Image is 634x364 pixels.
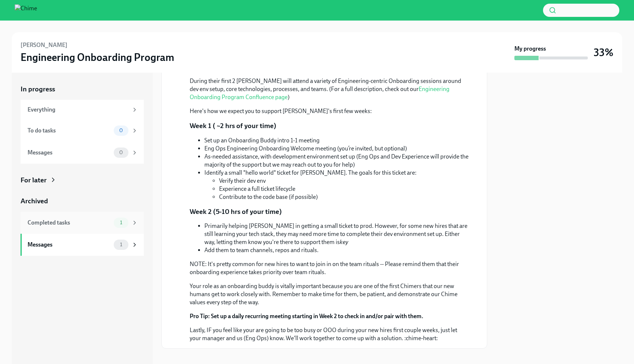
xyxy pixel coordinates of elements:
li: Contribute to the code base (if possible) [219,193,469,201]
div: To do tasks [28,127,111,135]
span: 0 [115,150,127,155]
li: Add them to team channels, repos and rituals. [204,246,469,254]
li: As-needed assistance, with development environment set up (Eng Ops and Dev Experience will provid... [204,153,469,169]
h3: Engineering Onboarding Program [21,51,174,64]
li: Eng Ops Engineering Onboarding Welcome meeting (you’re invited, but optional) [204,145,469,153]
strong: Pro Tip: Set up a daily recurring meeting starting in Week 2 to check in and/or pair with them. [190,313,423,320]
em: key [340,239,348,245]
p: Week 2 (5-10 hrs of your time) [190,207,282,216]
div: For later [21,175,47,185]
h6: [PERSON_NAME] [21,41,68,49]
p: Your role as an onboarding buddy is vitally important because you are one of the first Chimers th... [190,282,469,306]
a: Everything [21,100,144,120]
li: Identify a small "hello world" ticket for [PERSON_NAME]. The goals for this ticket are: [204,169,469,201]
span: 1 [116,220,127,225]
p: During their first 2 [PERSON_NAME] will attend a variety of Engineering-centric Onboarding sessio... [190,77,469,101]
p: NOTE: It's pretty common for new hires to want to join in on the team rituals -- Please remind th... [190,260,469,276]
div: Everything [28,106,128,114]
span: 0 [115,128,127,133]
p: Week 1 ( ~2 hrs of your time) [190,121,276,131]
li: Experience a full ticket lifecycle [219,185,469,193]
h3: 33% [594,46,613,59]
li: Primarily helping [PERSON_NAME] in getting a small ticket to prod. However, for some new hires th... [204,222,469,246]
div: Completed tasks [28,219,111,227]
p: Here's how we expect you to support [PERSON_NAME]'s first few weeks: [190,107,469,115]
a: Messages0 [21,142,144,164]
a: Messages1 [21,234,144,256]
a: Archived [21,196,144,206]
li: Set up an Onboarding Buddy intro 1-1 meeting [204,136,469,145]
div: Messages [28,241,111,249]
img: Chime [15,4,37,16]
a: In progress [21,84,144,94]
div: Messages [28,149,111,157]
a: To do tasks0 [21,120,144,142]
a: For later [21,175,144,185]
strong: My progress [514,45,546,53]
p: Lastly, IF you feel like your are going to be too busy or OOO during your new hires first couple ... [190,326,469,342]
a: Completed tasks1 [21,212,144,234]
li: Verify their dev env [219,177,469,185]
span: 1 [116,242,127,247]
